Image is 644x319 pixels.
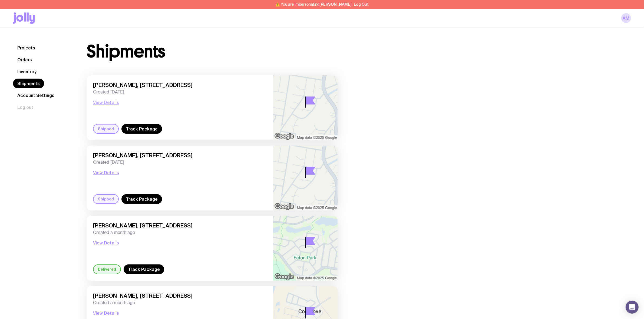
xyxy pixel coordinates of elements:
span: ⚠️ You are impersonating [275,2,352,6]
div: Shipped [93,124,119,134]
button: View Details [93,310,119,316]
span: [PERSON_NAME], [STREET_ADDRESS] [93,293,266,299]
span: [PERSON_NAME] [319,2,352,6]
img: staticmap [273,216,338,281]
button: View Details [93,240,119,246]
a: Orders [13,55,36,65]
a: Track Package [124,264,164,274]
span: [PERSON_NAME], [STREET_ADDRESS] [93,152,266,159]
a: Shipments [13,79,44,88]
a: Track Package [121,194,162,204]
a: Inventory [13,67,41,76]
span: Created [DATE] [93,160,266,165]
button: Log Out [354,2,369,6]
button: View Details [93,169,119,176]
span: [PERSON_NAME], [STREET_ADDRESS] [93,82,266,88]
div: Shipped [93,194,119,204]
button: View Details [93,99,119,106]
span: Created [DATE] [93,89,266,95]
span: [PERSON_NAME], [STREET_ADDRESS] [93,222,266,229]
img: staticmap [273,75,338,140]
img: staticmap [273,146,338,210]
span: Created a month ago [93,230,266,235]
a: AM [621,13,631,23]
span: Created a month ago [93,300,266,305]
a: Account Settings [13,90,59,100]
a: Track Package [121,124,162,134]
h1: Shipments [87,43,165,60]
button: Log out [13,102,38,112]
div: Open Intercom Messenger [626,301,639,314]
div: Delivered [93,264,121,274]
a: Projects [13,43,39,53]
